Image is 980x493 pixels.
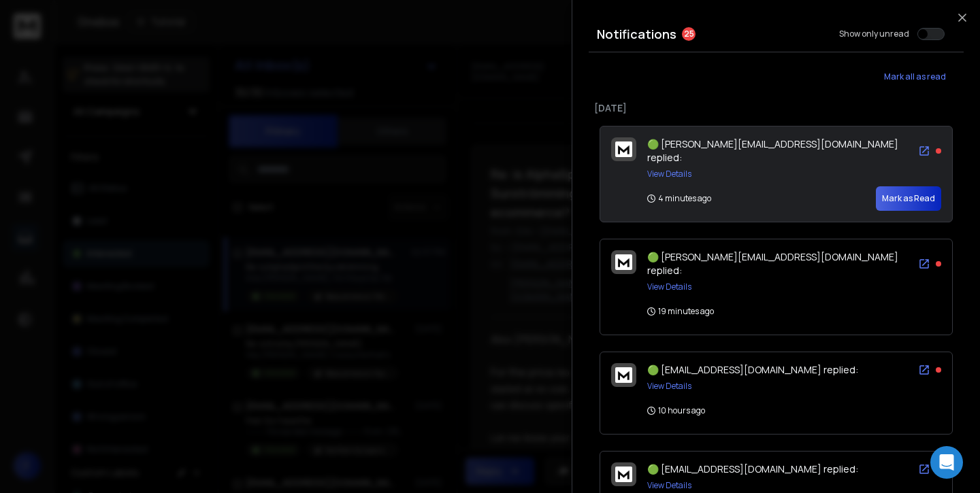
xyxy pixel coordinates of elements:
[866,63,964,90] button: Mark all as read
[647,250,898,277] span: 🟢 [PERSON_NAME][EMAIL_ADDRESS][DOMAIN_NAME] replied:
[647,480,691,491] button: View Details
[647,169,691,180] button: View Details
[597,24,676,44] h3: Notifications
[615,141,632,157] img: logo
[682,27,696,41] span: 25
[839,29,909,39] label: Show only unread
[615,367,632,383] img: logo
[647,306,714,317] p: 19 minutes ago
[647,405,705,416] p: 10 hours ago
[647,137,898,164] span: 🟢 [PERSON_NAME][EMAIL_ADDRESS][DOMAIN_NAME] replied:
[876,186,941,211] button: Mark as Read
[615,254,632,270] img: logo
[594,101,958,115] p: [DATE]
[647,381,691,392] button: View Details
[647,193,711,204] p: 4 minutes ago
[930,446,963,479] div: Open Intercom Messenger
[647,282,691,292] button: View Details
[647,363,858,376] span: 🟢 [EMAIL_ADDRESS][DOMAIN_NAME] replied:
[647,462,858,475] span: 🟢 [EMAIL_ADDRESS][DOMAIN_NAME] replied:
[884,71,946,82] span: Mark all as read
[615,466,632,482] img: logo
